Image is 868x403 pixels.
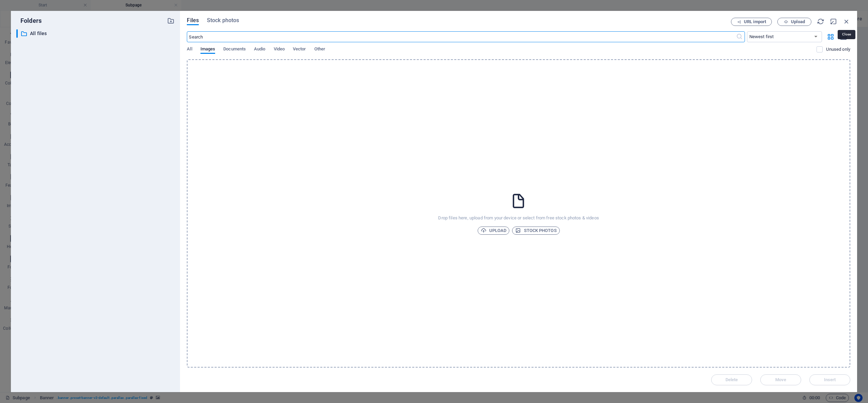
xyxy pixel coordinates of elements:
[167,17,175,25] i: Create new folder
[187,31,736,42] input: Search
[30,30,162,37] p: All files
[274,45,285,55] span: Video
[16,29,18,38] div: ​
[817,18,824,25] i: Reload
[515,227,556,235] span: Stock photos
[777,18,811,26] button: Upload
[791,20,805,24] span: Upload
[481,227,507,235] span: Upload
[187,45,192,55] span: All
[512,227,559,235] button: Stock photos
[314,45,325,55] span: Other
[207,16,239,25] span: Stock photos
[830,18,837,25] i: Minimize
[744,20,766,24] span: URL import
[438,215,599,221] p: Drop files here, upload from your device or select from free stock photos & videos
[826,46,850,52] p: Displays only files that are not in use on the website. Files added during this session can still...
[187,16,199,25] span: Files
[731,18,772,26] button: URL import
[478,227,510,235] button: Upload
[254,45,265,55] span: Audio
[16,16,42,25] p: Folders
[200,45,215,55] span: Images
[293,45,306,55] span: Vector
[223,45,246,55] span: Documents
